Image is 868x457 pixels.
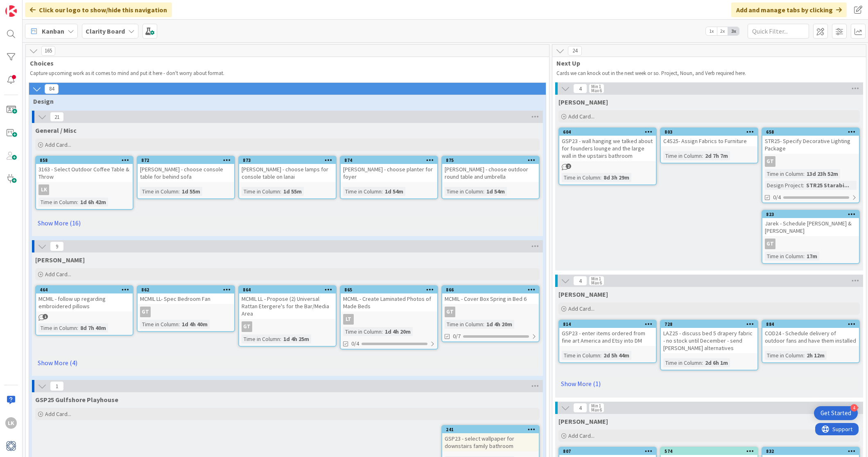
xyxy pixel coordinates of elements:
[568,432,594,439] span: Add Card...
[442,307,539,317] div: GT
[446,287,539,293] div: 866
[591,404,601,408] div: Min 1
[573,403,587,413] span: 4
[281,334,311,343] div: 1d 4h 25m
[568,305,594,312] span: Add Card...
[558,377,860,390] a: Show More (1)
[665,321,757,327] div: 728
[661,448,757,455] div: 574
[78,323,108,332] div: 8d 7h 40m
[765,156,775,167] div: GT
[36,157,133,164] div: 858
[180,187,202,196] div: 1d 55m
[559,328,656,346] div: GSP23 - enter items ordered from fine art America and Etsy into DM
[78,198,108,207] div: 1d 6h 42m
[239,286,336,319] div: 864MCMIL LL - Propose (2) Universal Rattan Etergere's for the Bar/Media Area
[383,187,405,196] div: 1d 54m
[141,157,234,163] div: 872
[442,426,539,451] div: 241GSP23 - select wallpaper for downstairs family bathroom
[703,151,730,160] div: 2d 7h 7m
[558,290,608,298] span: Lisa T.
[50,381,64,391] span: 1
[140,187,179,196] div: Time in Column
[483,320,484,329] span: :
[445,307,455,317] div: GT
[138,307,234,317] div: GT
[36,293,133,311] div: MCMIL - follow up regarding embroidered pillows
[559,136,656,161] div: GSP23 - wall hanging we talked about for founders lounge and the large wall in the upstairs bathroom
[30,70,533,77] p: Capture upcoming work as it comes to mind and put it here - don't worry about format.
[661,321,757,353] div: 728LAZ25 - discuss bed 5 drapery fabric - no stock until December - send [PERSON_NAME] alternatives
[36,157,133,182] div: 8583163 - Select Outdoor Coffee Table & Throw
[138,286,234,304] div: 862MCMIL LL- Spec Bedroom Fan
[40,157,133,163] div: 858
[766,448,859,454] div: 832
[591,89,602,93] div: Max 6
[591,281,602,285] div: Max 6
[382,187,383,196] span: :
[568,46,582,56] span: 24
[239,293,336,319] div: MCMIL LL - Propose (2) Universal Rattan Etergere's for the Bar/Media Area
[766,211,859,217] div: 823
[36,164,133,182] div: 3163 - Select Outdoor Coffee Table & Throw
[706,27,717,35] span: 1x
[36,286,133,311] div: 464MCMIL - follow up regarding embroidered pillows
[344,287,437,293] div: 865
[141,287,234,293] div: 862
[558,417,608,425] span: Lisa K.
[805,169,840,178] div: 13d 23h 52m
[239,157,336,164] div: 873
[239,157,336,182] div: 873[PERSON_NAME] - choose lamps for console table on lanai
[573,84,587,93] span: 4
[445,320,483,329] div: Time in Column
[821,409,851,417] div: Get Started
[382,327,383,336] span: :
[663,151,702,160] div: Time in Column
[180,320,210,329] div: 1d 4h 40m
[138,157,234,182] div: 872[PERSON_NAME] - choose console table for behind sofa
[762,128,859,154] div: 658STR25- Specify Decorative Lighting Package
[558,98,608,106] span: Gina
[568,113,594,120] span: Add Card...
[661,128,757,136] div: 803
[850,404,858,412] div: 4
[762,211,859,218] div: 823
[445,187,483,196] div: Time in Column
[243,287,336,293] div: 864
[281,187,304,196] div: 1d 55m
[661,128,757,146] div: 803C4S25- Assign Fabrics to Furniture
[25,2,172,17] div: Click our logo to show/hide this navigation
[803,351,805,360] span: :
[341,157,437,182] div: 874[PERSON_NAME] - choose planter for foyer
[665,129,757,135] div: 803
[814,406,858,420] div: Open Get Started checklist, remaining modules: 4
[341,164,437,182] div: [PERSON_NAME] - choose planter for foyer
[762,321,859,346] div: 884COD24 - Schedule delivery of outdoor fans and have them installed
[140,307,151,317] div: GT
[442,293,539,304] div: MCMIL - Cover Box Spring in Bed 6
[36,286,133,293] div: 464
[442,426,539,433] div: 241
[663,358,702,367] div: Time in Column
[5,440,17,452] img: avatar
[665,448,757,454] div: 574
[343,314,354,325] div: LT
[559,128,656,136] div: 604
[805,351,827,360] div: 2h 12m
[35,396,118,404] span: GSP25 Gulfshore Playhouse
[453,332,461,341] span: 0/7
[765,351,803,360] div: Time in Column
[803,181,804,190] span: :
[591,277,601,281] div: Min 1
[5,417,17,429] div: LK
[559,128,656,161] div: 604GSP23 - wall hanging we talked about for founders lounge and the large wall in the upstairs ba...
[556,70,856,77] p: Cards we can knock out in the next week or so. Project, Noun, and Verb required here.
[559,448,656,455] div: 807
[138,286,234,293] div: 862
[86,27,125,35] b: Clarity Board
[762,211,859,236] div: 823Jarek - Schedule [PERSON_NAME] & [PERSON_NAME]
[762,321,859,328] div: 884
[341,286,437,293] div: 865
[50,241,64,251] span: 9
[661,328,757,353] div: LAZ25 - discuss bed 5 drapery fabric - no stock until December - send [PERSON_NAME] alternatives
